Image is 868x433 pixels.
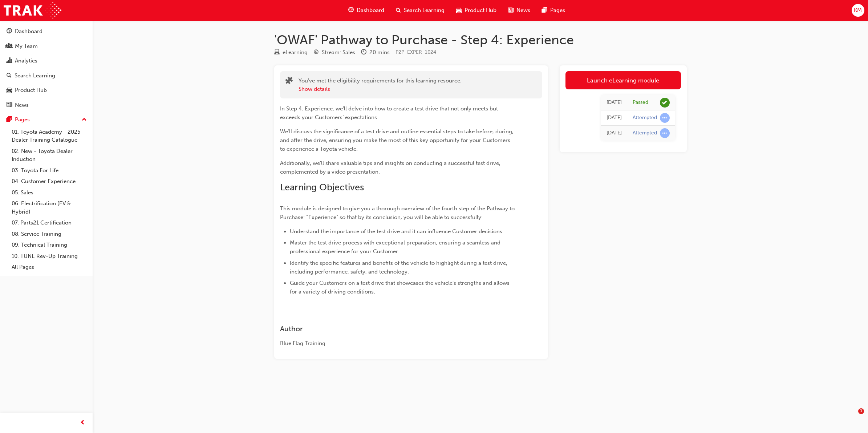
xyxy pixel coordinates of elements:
[361,49,366,56] span: clock-icon
[280,205,516,220] span: This module is designed to give you a thorough overview of the fourth step of the Pathway to Purc...
[3,113,90,126] button: Pages
[550,6,565,15] span: Pages
[633,99,648,106] div: Passed
[9,228,90,240] a: 08. Service Training
[3,25,90,38] a: Dashboard
[15,42,38,50] div: My Team
[7,117,12,123] span: pages-icon
[15,27,42,36] div: Dashboard
[508,6,514,15] span: news-icon
[565,71,681,89] a: Launch eLearning module
[283,48,308,57] div: eLearning
[7,43,12,50] span: people-icon
[15,101,29,109] div: News
[322,48,355,57] div: Stream: Sales
[542,6,547,15] span: pages-icon
[357,6,384,15] span: Dashboard
[290,239,502,255] span: Master the test drive process with exceptional preparation, ensuring a seamless and professional ...
[660,128,670,138] span: learningRecordVerb_ATTEMPT-icon
[285,77,293,86] span: puzzle-icon
[280,160,502,175] span: Additionally, we’ll share valuable tips and insights on conducting a successful test drive, compl...
[280,105,499,121] span: In Step 4: Experience, we’ll delve into how to create a test drive that not only meets but exceed...
[390,3,450,18] a: search-iconSearch Learning
[9,198,90,217] a: 06. Electrification (EV & Hybrid)
[854,6,862,15] span: KM
[7,28,12,35] span: guage-icon
[361,48,390,57] div: Duration
[9,187,90,198] a: 05. Sales
[607,98,622,107] div: Mon Aug 25 2025 11:28:14 GMT+1000 (Australian Eastern Standard Time)
[396,6,401,15] span: search-icon
[299,77,462,93] div: You've met the eligibility requirements for this learning resource.
[536,3,571,18] a: pages-iconPages
[7,87,12,94] span: car-icon
[3,23,90,113] button: DashboardMy TeamAnalyticsSearch LearningProduct HubNews
[290,260,509,275] span: Identify the specific features and benefits of the vehicle to highlight during a test drive, incl...
[7,73,12,79] span: search-icon
[502,3,536,18] a: news-iconNews
[607,114,622,122] div: Wed Aug 20 2025 13:56:02 GMT+1000 (Australian Eastern Standard Time)
[3,54,90,68] a: Analytics
[313,48,355,57] div: Stream
[450,3,502,18] a: car-iconProduct Hub
[404,6,445,15] span: Search Learning
[15,57,37,65] div: Analytics
[9,217,90,228] a: 07. Parts21 Certification
[7,58,12,64] span: chart-icon
[9,239,90,251] a: 09. Technical Training
[15,72,55,80] div: Search Learning
[9,146,90,165] a: 02. New - Toyota Dealer Induction
[369,48,390,57] div: 20 mins
[3,84,90,97] a: Product Hub
[3,69,90,82] a: Search Learning
[313,49,319,56] span: target-icon
[9,176,90,187] a: 04. Customer Experience
[280,182,364,193] span: Learning Objectives
[9,251,90,262] a: 10. TUNE Rev-Up Training
[7,102,12,109] span: news-icon
[852,4,864,17] button: KM
[465,6,496,15] span: Product Hub
[274,32,687,48] h1: 'OWAF' Pathway to Purchase - Step 4: Experience
[280,128,515,152] span: We’ll discuss the significance of a test drive and outline essential steps to take before, during...
[299,85,330,93] button: Show details
[607,129,622,137] div: Mon Aug 11 2025 09:12:41 GMT+1000 (Australian Eastern Standard Time)
[280,339,516,348] div: Blue Flag Training
[660,113,670,123] span: learningRecordVerb_ATTEMPT-icon
[9,126,90,146] a: 01. Toyota Academy - 2025 Dealer Training Catalogue
[3,40,90,53] a: My Team
[633,130,657,137] div: Attempted
[3,98,90,112] a: News
[15,116,30,124] div: Pages
[633,114,657,121] div: Attempted
[274,49,280,56] span: learningResourceType_ELEARNING-icon
[280,325,516,333] h3: Author
[396,49,436,55] span: Learning resource code
[843,408,861,426] iframe: Intercom live chat
[9,165,90,176] a: 03. Toyota For Life
[82,115,87,125] span: up-icon
[4,2,61,19] img: Trak
[516,6,530,15] span: News
[290,228,504,235] span: Understand the importance of the test drive and it can influence Customer decisions.
[274,48,308,57] div: Type
[858,408,864,414] span: 1
[348,6,354,15] span: guage-icon
[9,262,90,273] a: All Pages
[15,86,47,94] div: Product Hub
[660,98,670,108] span: learningRecordVerb_PASS-icon
[342,3,390,18] a: guage-iconDashboard
[290,280,511,295] span: Guide your Customers on a test drive that showcases the vehicle's strengths and allows for a vari...
[80,418,85,428] span: prev-icon
[456,6,462,15] span: car-icon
